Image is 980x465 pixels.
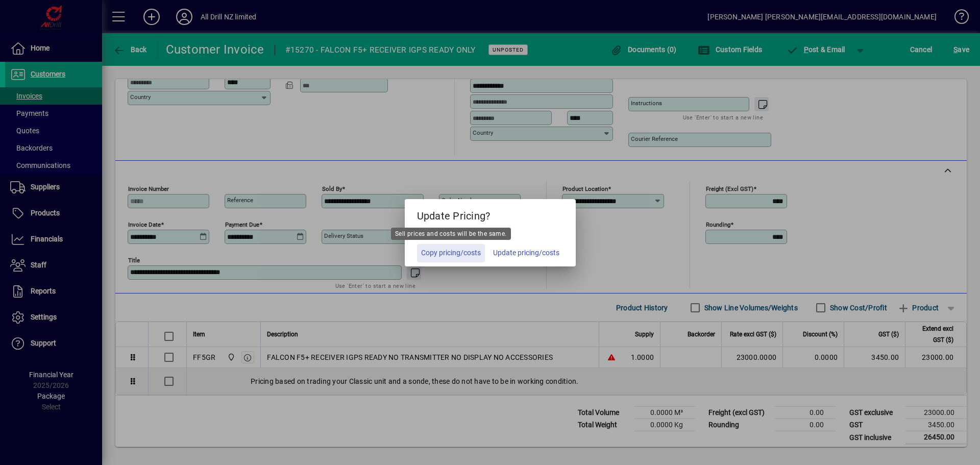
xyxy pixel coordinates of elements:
[405,199,576,229] h5: Update Pricing?
[493,248,559,258] span: Update pricing/costs
[489,244,563,262] button: Update pricing/costs
[391,228,511,240] div: Sell prices and costs will be the same.
[421,248,481,258] span: Copy pricing/costs
[417,244,485,262] button: Copy pricing/costs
